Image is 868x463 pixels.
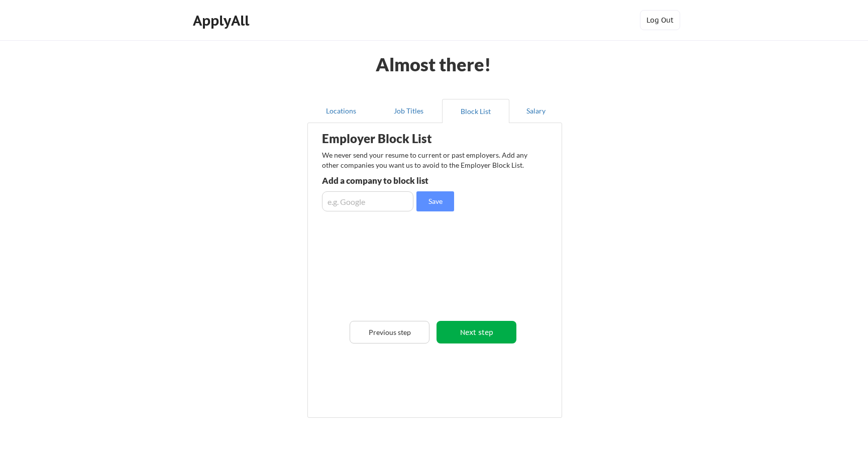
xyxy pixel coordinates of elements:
input: e.g. Google [322,191,413,211]
div: ApplyAll [193,12,252,29]
button: Job Titles [375,99,442,123]
div: We never send your resume to current or past employers. Add any other companies you want us to av... [322,150,533,170]
button: Save [416,191,454,211]
div: Employer Block List [322,133,480,145]
button: Locations [307,99,375,123]
button: Log Out [640,10,680,30]
div: Almost there! [363,55,503,73]
div: Add a company to block list [322,176,469,185]
button: Block List [442,99,509,123]
button: Previous step [350,321,429,343]
button: Next step [437,321,516,343]
button: Salary [509,99,562,123]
